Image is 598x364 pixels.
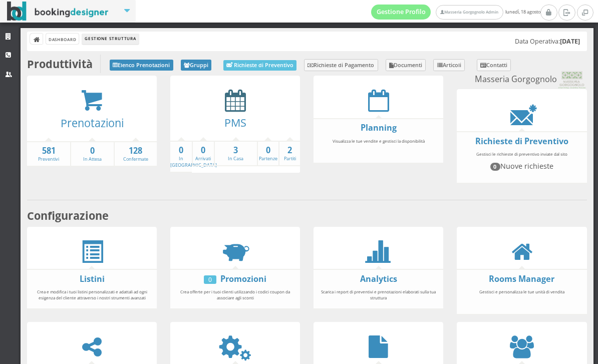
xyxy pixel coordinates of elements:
[80,273,105,284] a: Listini
[489,273,554,284] a: Rooms Manager
[215,145,257,156] strong: 3
[304,59,378,71] a: Richieste di Pagamento
[71,145,113,163] a: 0In Attesa
[170,145,192,156] strong: 0
[204,275,216,284] div: 0
[560,37,580,46] b: [DATE]
[27,57,93,71] b: Produttività
[475,136,568,147] a: Richieste di Preventivo
[27,145,70,163] a: 581Preventivi
[360,273,397,284] a: Analytics
[170,145,217,168] a: 0In [GEOGRAPHIC_DATA]
[371,5,431,20] a: Gestione Profilo
[557,71,586,89] img: 0603869b585f11eeb13b0a069e529790.png
[181,60,212,71] a: Gruppi
[170,284,300,305] div: Crea offerte per i tuoi clienti utilizzando i codici coupon da associare agli sconti
[279,145,300,162] a: 2Partiti
[215,145,257,162] a: 3In Casa
[27,284,157,305] div: Crea e modifica i tuoi listini personalizzati e adattali ad ogni esigenza del cliente attraverso ...
[371,5,540,20] span: lunedì, 18 agosto
[115,145,157,157] strong: 128
[224,115,246,130] a: PMS
[115,145,157,163] a: 128Confermate
[361,122,397,133] a: Planning
[258,145,278,162] a: 0Partenze
[477,59,511,71] a: Contatti
[220,273,266,284] a: Promozioni
[258,145,278,156] strong: 0
[110,60,173,71] a: Elenco Prenotazioni
[457,284,586,311] div: Gestisci e personalizza le tue unità di vendita
[461,162,582,171] h4: Nuove richieste
[71,145,113,157] strong: 0
[46,34,79,44] a: Dashboard
[490,163,500,171] span: 0
[457,147,586,180] div: Gestisci le richieste di preventivo inviate dal sito
[475,71,586,89] small: Masseria Gorgognolo
[223,60,296,71] a: Richieste di Preventivo
[61,116,124,130] a: Prenotazioni
[193,145,213,162] a: 0Arrivati
[314,134,443,160] div: Visualizza le tue vendite e gestisci la disponibilità
[314,284,443,305] div: Scarica i report di preventivi e prenotazioni elaborati sulla tua struttura
[386,59,426,71] a: Documenti
[7,2,109,21] img: BookingDesigner.com
[27,208,109,223] b: Configurazione
[27,145,70,157] strong: 581
[82,34,138,45] li: Gestione Struttura
[436,5,503,20] a: Masseria Gorgognolo Admin
[279,145,300,156] strong: 2
[515,38,580,45] h5: Data Operativa:
[193,145,213,156] strong: 0
[433,59,465,71] a: Articoli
